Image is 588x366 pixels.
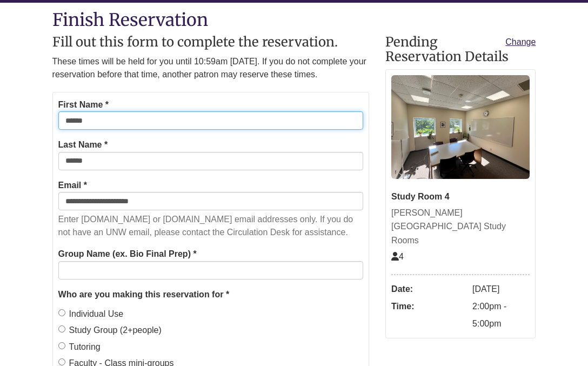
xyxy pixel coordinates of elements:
div: Study Room 4 [391,190,530,204]
span: The capacity of this space [391,252,404,261]
img: Study Room 4 [391,75,530,179]
label: Individual Use [58,307,124,321]
legend: Who are you making this reservation for * [58,288,364,302]
label: First Name * [58,98,109,112]
p: These times will be held for you until 10:59am [DATE]. If you do not complete your reservation be... [52,55,370,81]
input: Individual Use [58,309,65,316]
h1: Finish Reservation [52,11,536,30]
label: Email * [58,178,87,192]
h2: Pending Reservation Details [385,35,536,64]
label: Study Group (2+people) [58,323,162,337]
label: Tutoring [58,340,101,354]
label: Group Name (ex. Bio Final Prep) * [58,247,197,261]
dt: Time: [391,298,467,315]
dt: Date: [391,281,467,298]
input: Tutoring [58,342,65,349]
input: Study Group (2+people) [58,325,65,332]
a: Change [505,35,536,49]
h2: Fill out this form to complete the reservation. [52,35,370,49]
input: Faculty - Class mini-groups [58,358,65,365]
dd: 2:00pm - 5:00pm [472,298,530,332]
p: Enter [DOMAIN_NAME] or [DOMAIN_NAME] email addresses only. If you do not have an UNW email, pleas... [58,213,364,239]
dd: [DATE] [472,281,530,298]
div: [PERSON_NAME][GEOGRAPHIC_DATA] Study Rooms [391,206,530,248]
label: Last Name * [58,138,108,152]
